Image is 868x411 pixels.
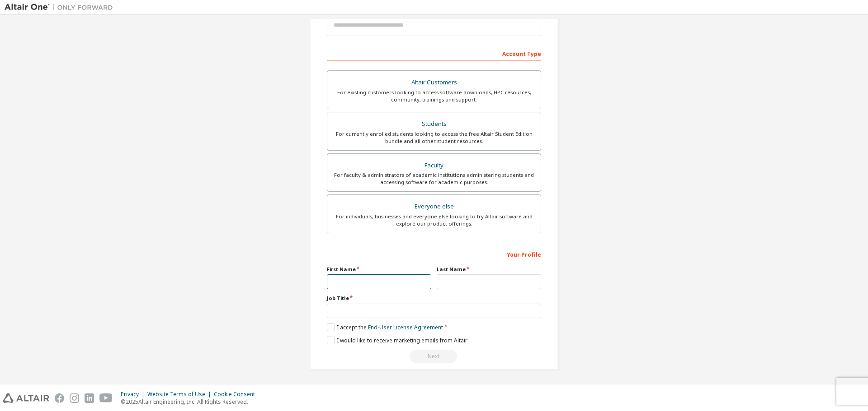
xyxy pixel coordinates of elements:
div: Students [333,118,535,130]
div: For individuals, businesses and everyone else looking to try Altair software and explore our prod... [333,213,535,227]
p: © 2025 Altair Engineering, Inc. All Rights Reserved. [121,398,260,406]
label: I would like to receive marketing emails from Altair [327,337,467,344]
div: Altair Customers [333,76,535,89]
label: First Name [327,266,431,273]
label: Job Title [327,295,541,302]
div: For existing customers looking to access software downloads, HPC resources, community, trainings ... [333,89,535,103]
img: linkedin.svg [85,393,94,403]
div: Read and acccept EULA to continue [327,350,541,363]
a: End-User License Agreement [368,323,443,331]
div: For faculty & administrators of academic institutions administering students and accessing softwa... [333,171,535,186]
div: Privacy [121,391,147,398]
div: Faculty [333,159,535,172]
div: Website Terms of Use [147,391,214,398]
div: Account Type [327,46,541,60]
div: Cookie Consent [214,391,260,398]
img: facebook.svg [55,393,64,403]
label: I accept the [327,323,443,331]
img: youtube.svg [99,393,113,403]
img: instagram.svg [70,393,79,403]
div: For currently enrolled students looking to access the free Altair Student Edition bundle and all ... [333,130,535,145]
label: Last Name [437,266,541,273]
img: altair_logo.svg [3,393,49,403]
div: Everyone else [333,200,535,213]
img: Altair One [5,3,118,12]
div: Your Profile [327,247,541,261]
